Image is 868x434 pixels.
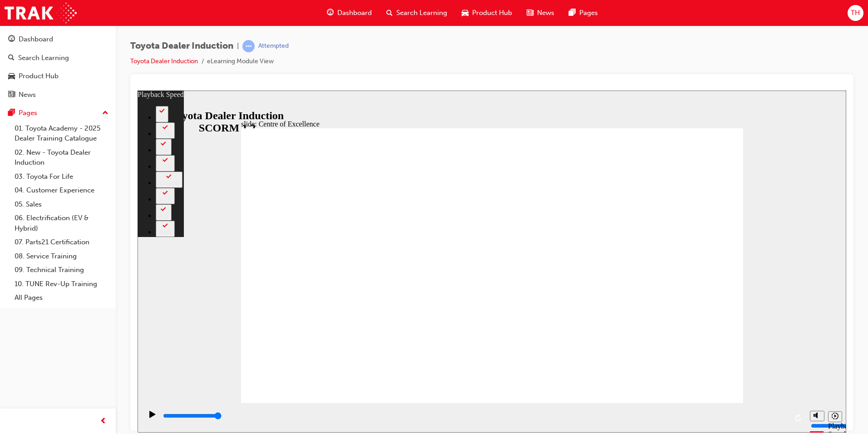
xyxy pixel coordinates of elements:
[11,211,112,235] a: 06. Electrification (EV & Hybrid)
[379,4,454,22] a: search-iconSearch Learning
[4,105,112,121] button: Pages
[673,332,732,339] input: volume
[654,321,668,334] button: Replay (Ctrl+Alt+R)
[102,107,108,119] span: up-icon
[472,8,512,18] span: Product Hub
[579,8,598,18] span: Pages
[19,34,53,45] div: Dashboard
[237,41,239,51] span: |
[242,40,255,52] span: learningRecordVerb_ATTEMPT-icon
[130,41,233,51] span: Toyota Dealer Induction
[18,15,31,32] button: 2
[8,91,15,99] span: news-icon
[11,277,112,291] a: 10. TUNE Rev-Up Training
[4,50,112,66] a: Search Learning
[130,57,198,65] a: Toyota Dealer Induction
[19,71,59,81] div: Product Hub
[8,54,15,62] span: search-icon
[690,332,704,348] div: Playback Speed
[19,90,36,100] div: News
[537,8,554,18] span: News
[462,7,469,19] span: car-icon
[100,416,107,427] span: prev-icon
[4,31,112,48] a: Dashboard
[11,235,112,249] a: 07. Parts21 Certification
[337,8,372,18] span: Dashboard
[11,249,112,263] a: 08. Service Training
[11,146,112,170] a: 02. New - Toyota Dealer Induction
[11,291,112,305] a: All Pages
[668,313,704,342] div: misc controls
[25,322,84,329] input: slide progress
[5,313,668,342] div: playback controls
[11,183,112,197] a: 04. Customer Experience
[569,7,576,19] span: pages-icon
[11,197,112,212] a: 05. Sales
[454,4,519,22] a: car-iconProduct Hub
[527,7,533,19] span: news-icon
[562,4,605,22] a: pages-iconPages
[8,72,15,81] span: car-icon
[19,108,37,118] div: Pages
[4,29,112,105] button: DashboardSearch LearningProduct HubNews
[320,4,379,22] a: guage-iconDashboard
[386,7,393,19] span: search-icon
[672,320,687,331] button: Mute (Ctrl+Alt+M)
[5,3,77,23] img: Trak
[4,86,112,103] a: News
[327,7,334,19] span: guage-icon
[11,170,112,184] a: 03. Toyota For Life
[18,53,69,63] div: Search Learning
[22,24,27,30] div: 2
[519,4,562,22] a: news-iconNews
[11,121,112,146] a: 01. Toyota Academy - 2025 Dealer Training Catalogue
[5,320,20,335] button: Play (Ctrl+Alt+P)
[258,42,289,50] div: Attempted
[851,8,860,18] span: TH
[207,56,274,67] li: eLearning Module View
[396,8,447,18] span: Search Learning
[4,68,112,85] a: Product Hub
[848,5,863,21] button: TH
[11,263,112,277] a: 09. Technical Training
[8,35,15,44] span: guage-icon
[8,109,15,117] span: pages-icon
[690,321,705,332] button: Playback speed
